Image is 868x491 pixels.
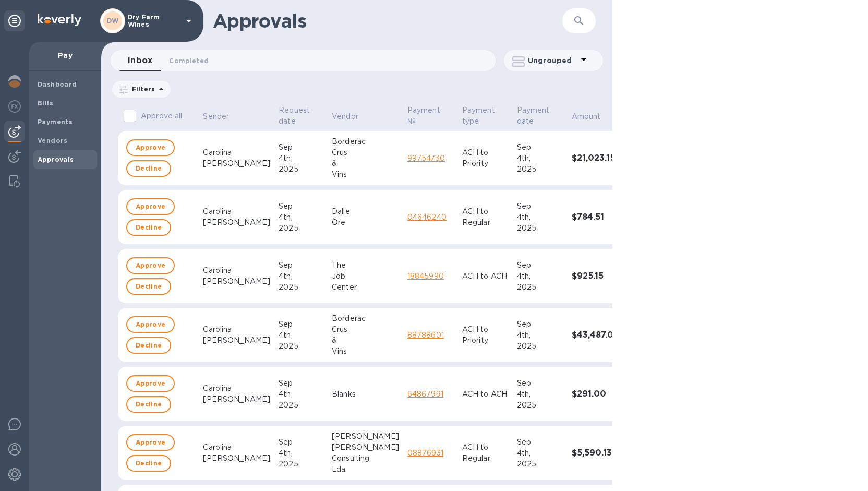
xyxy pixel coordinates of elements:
div: Unpin categories [4,10,25,31]
div: [PERSON_NAME] [203,217,270,228]
span: Decline [136,221,162,234]
div: 4th, [517,153,563,164]
div: Sep [517,260,563,271]
a: 08876931 [407,449,443,457]
div: & [332,158,399,169]
div: Ore [332,217,399,228]
button: Decline [126,455,171,472]
div: 4th, [517,212,563,223]
button: Approve [126,257,175,274]
span: Decline [136,457,162,470]
div: 2025 [279,341,323,352]
a: 18845990 [407,272,444,280]
span: Decline [136,280,162,293]
b: Vendors [38,137,68,145]
p: Pay [38,50,93,61]
div: 2025 [279,400,323,411]
button: Decline [126,396,171,413]
button: Approve [126,198,175,215]
span: Request date [279,105,323,127]
div: Borderac [332,136,399,147]
div: 2025 [279,459,323,470]
div: Lda. [332,464,399,475]
b: Dashboard [38,80,77,88]
a: 64867991 [407,390,443,398]
b: Approvals [38,155,74,163]
p: ACH to Priority [462,324,509,346]
span: Decline [136,398,162,411]
div: Sep [279,319,323,330]
span: Approve [136,318,165,331]
a: 88788601 [407,331,444,339]
b: Payments [38,118,73,126]
span: Sender [203,111,243,122]
p: ACH to ACH [462,271,509,282]
span: Approve [136,436,165,449]
div: Sep [279,437,323,448]
button: Approve [126,316,175,333]
p: ACH to Regular [462,206,509,228]
a: 99754730 [407,154,445,162]
b: DW [107,17,119,25]
div: Sep [517,319,563,330]
div: Borderac [332,313,399,324]
h3: $784.51 [572,212,619,222]
div: Sep [279,201,323,212]
div: [PERSON_NAME] [332,431,399,442]
button: Approve [126,139,175,156]
div: Sep [279,142,323,153]
div: Job [332,271,399,282]
div: Carolina [203,206,270,217]
div: [PERSON_NAME] [203,158,270,169]
p: Sender [203,111,229,122]
div: 2025 [517,341,563,352]
p: Amount [572,111,601,122]
button: Decline [126,337,171,354]
div: Consulting [332,453,399,464]
button: Decline [126,160,171,177]
p: Filters [128,85,155,93]
div: 2025 [517,459,563,470]
div: The [332,260,399,271]
div: 4th, [517,448,563,459]
div: [PERSON_NAME] [203,335,270,346]
span: Payment № [407,105,454,127]
p: Payment date [517,105,550,127]
div: 2025 [279,223,323,234]
div: 4th, [279,448,323,459]
div: 2025 [279,164,323,175]
button: Decline [126,219,171,236]
button: Approve [126,375,175,392]
span: Approve [136,259,165,272]
div: Vins [332,169,399,180]
div: 2025 [279,282,323,293]
div: Carolina [203,147,270,158]
a: 04646240 [407,213,447,221]
b: Bills [38,99,53,107]
span: Decline [136,339,162,352]
div: Sep [279,260,323,271]
span: Approve [136,141,165,154]
div: 2025 [517,164,563,175]
div: [PERSON_NAME] [203,394,270,405]
div: 4th, [517,271,563,282]
div: 4th, [279,271,323,282]
button: Approve [126,434,175,451]
p: ACH to Priority [462,147,509,169]
div: Carolina [203,383,270,394]
div: Dalle [332,206,399,217]
h3: $43,487.04 [572,330,619,340]
span: Decline [136,162,162,175]
div: [PERSON_NAME] [203,453,270,464]
div: Blanks [332,389,399,400]
div: Sep [517,378,563,389]
img: Foreign exchange [8,100,21,113]
div: 2025 [517,223,563,234]
span: Approve [136,200,165,213]
p: ACH to ACH [462,389,509,400]
h3: $5,590.13 [572,448,619,458]
p: Ungrouped [528,55,577,66]
div: 4th, [279,153,323,164]
p: Request date [279,105,310,127]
